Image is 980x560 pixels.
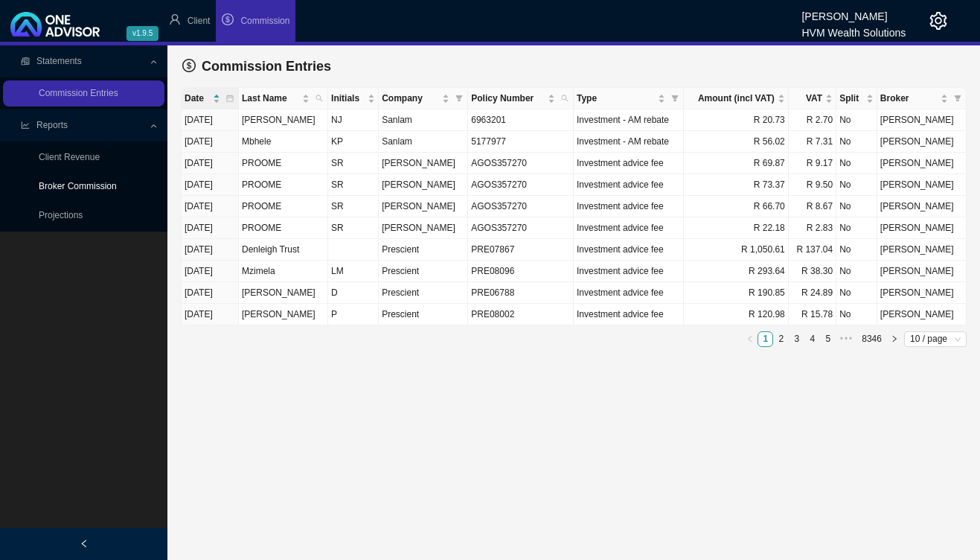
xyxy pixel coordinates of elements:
[880,91,938,106] span: Broker
[182,239,239,261] td: [DATE]
[687,91,774,106] span: Amount (incl VAT)
[789,331,804,347] li: 3
[577,266,664,276] span: Investment advice fee
[182,59,196,72] span: dollar
[328,131,379,153] td: KP
[789,109,836,131] td: R 2.70
[839,91,863,106] span: Split
[880,179,954,190] span: [PERSON_NAME]
[577,244,664,255] span: Investment advice fee
[468,109,574,131] td: 6963201
[789,217,836,239] td: R 2.83
[856,331,887,347] li: 8346
[789,88,836,109] th: VAT
[801,20,906,36] div: HVM Wealth Solutions
[742,331,758,347] button: left
[182,217,239,239] td: [DATE]
[880,266,954,276] span: [PERSON_NAME]
[789,261,836,282] td: R 38.30
[789,131,836,153] td: R 7.31
[382,266,419,276] span: Prescient
[801,4,906,20] div: [PERSON_NAME]
[577,91,655,106] span: Type
[21,57,30,66] span: reconciliation
[836,304,877,325] td: No
[182,153,239,174] td: [DATE]
[382,223,455,233] span: [PERSON_NAME]
[328,153,379,174] td: SR
[182,261,239,282] td: [DATE]
[904,331,967,347] div: Page Size
[382,158,455,168] span: [PERSON_NAME]
[382,91,439,106] span: Company
[452,88,466,109] span: filter
[313,88,326,109] span: search
[239,174,328,196] td: PROOME
[836,109,877,131] td: No
[836,239,877,261] td: No
[577,201,664,211] span: Investment advice fee
[790,332,804,346] a: 3
[577,309,664,319] span: Investment advice fee
[836,331,856,347] span: •••
[836,153,877,174] td: No
[789,153,836,174] td: R 9.17
[239,196,328,217] td: PROOME
[684,109,788,131] td: R 20.73
[379,88,468,109] th: Company
[39,152,100,162] a: Client Revenue
[239,239,328,261] td: Denleigh Trust
[836,261,877,282] td: No
[836,282,877,304] td: No
[328,261,379,282] td: LM
[789,282,836,304] td: R 24.89
[468,304,574,325] td: PRE08002
[202,59,331,74] span: Commission Entries
[577,136,669,147] span: Investment - AM rebate
[880,115,954,125] span: [PERSON_NAME]
[684,304,788,325] td: R 120.98
[804,331,820,347] li: 4
[188,16,211,26] span: Client
[240,16,289,26] span: Commission
[684,131,788,153] td: R 56.02
[239,282,328,304] td: [PERSON_NAME]
[820,331,836,347] li: 5
[471,91,545,106] span: Policy Number
[468,153,574,174] td: AGOS357270
[880,158,954,168] span: [PERSON_NAME]
[561,95,569,102] span: search
[316,95,323,102] span: search
[239,217,328,239] td: PROOME
[226,95,234,102] span: calendar
[789,196,836,217] td: R 8.67
[382,201,455,211] span: [PERSON_NAME]
[836,217,877,239] td: No
[328,109,379,131] td: NJ
[468,131,574,153] td: 5177977
[880,287,954,298] span: [PERSON_NAME]
[758,331,773,347] li: 1
[328,304,379,325] td: P
[382,115,412,125] span: Sanlam
[455,95,463,102] span: filter
[39,88,118,98] a: Commission Entries
[182,174,239,196] td: [DATE]
[836,131,877,153] td: No
[805,332,819,346] a: 4
[951,88,964,109] span: filter
[684,239,788,261] td: R 1,050.61
[558,88,571,109] span: search
[887,331,903,347] li: Next Page
[239,109,328,131] td: [PERSON_NAME]
[880,201,954,211] span: [PERSON_NAME]
[468,282,574,304] td: PRE06788
[328,88,379,109] th: Initials
[857,332,886,346] a: 8346
[836,196,877,217] td: No
[746,335,754,343] span: left
[10,12,100,36] img: 2df55531c6924b55f21c4cf5d4484680-logo-light.svg
[758,332,772,346] a: 1
[328,282,379,304] td: D
[126,26,158,41] span: v1.9.5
